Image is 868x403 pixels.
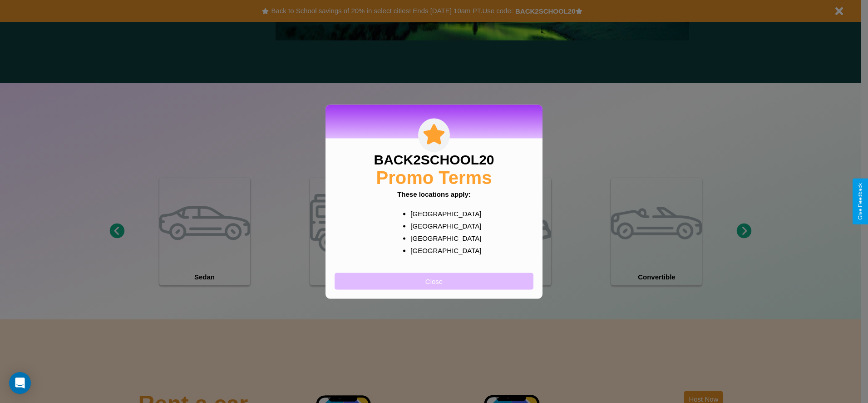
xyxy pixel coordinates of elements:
[376,167,492,188] h2: Promo Terms
[9,372,31,394] div: Open Intercom Messenger
[410,219,475,232] p: [GEOGRAPHIC_DATA]
[410,232,475,244] p: [GEOGRAPHIC_DATA]
[410,244,475,256] p: [GEOGRAPHIC_DATA]
[397,190,471,198] b: These locations apply:
[410,207,475,219] p: [GEOGRAPHIC_DATA]
[857,183,863,220] div: Give Feedback
[335,273,533,289] button: Close
[374,152,494,167] h3: BACK2SCHOOL20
